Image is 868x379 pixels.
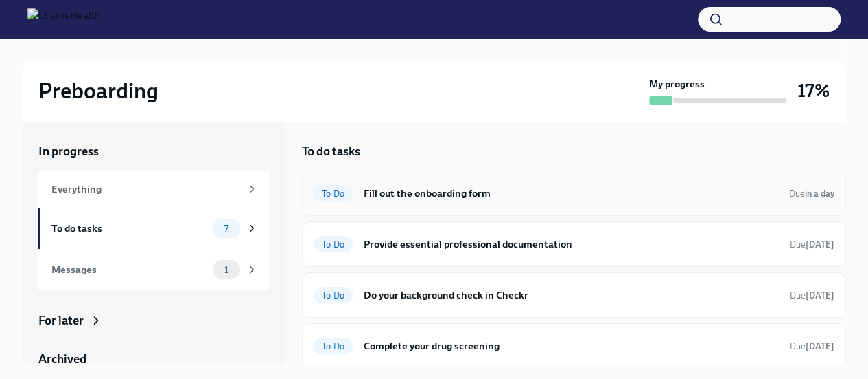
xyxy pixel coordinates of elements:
span: Due [790,290,834,301]
a: Everything [38,171,269,208]
h6: Fill out the onboarding form [364,186,778,201]
span: August 24th, 2025 09:00 [790,238,834,251]
span: 7 [215,224,237,234]
span: Due [790,239,834,250]
img: CharlieHealth [27,8,100,30]
strong: [DATE] [806,239,834,250]
div: To do tasks [51,221,207,236]
span: To Do [314,290,353,301]
span: To Do [314,188,353,199]
a: To DoDo your background check in CheckrDue[DATE] [314,284,834,306]
a: To DoFill out the onboarding formDuein a day [314,182,834,204]
a: Archived [38,351,269,367]
div: Everything [51,182,240,197]
span: Due [789,188,834,199]
div: For later [38,312,84,329]
a: To DoComplete your drug screeningDue[DATE] [314,335,834,357]
span: To Do [314,341,353,351]
span: August 25th, 2025 09:00 [790,340,834,353]
span: August 21st, 2025 09:00 [790,289,834,302]
a: To DoProvide essential professional documentationDue[DATE] [314,233,834,255]
span: August 20th, 2025 09:00 [789,187,834,200]
h6: Complete your drug screening [364,338,779,354]
a: To do tasks7 [38,208,269,249]
h3: 17% [797,78,830,103]
strong: My progress [649,77,705,91]
a: For later [38,312,269,329]
span: To Do [314,239,353,250]
div: Messages [51,262,207,277]
h6: Do your background check in Checkr [364,288,779,303]
h6: Provide essential professional documentation [364,237,779,252]
strong: [DATE] [806,341,834,351]
strong: [DATE] [806,290,834,301]
a: In progress [38,143,269,160]
strong: in a day [805,188,834,199]
h2: Preboarding [38,77,159,105]
span: Due [790,341,834,351]
h5: To do tasks [302,143,360,160]
a: Messages1 [38,249,269,290]
span: 1 [216,265,237,275]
